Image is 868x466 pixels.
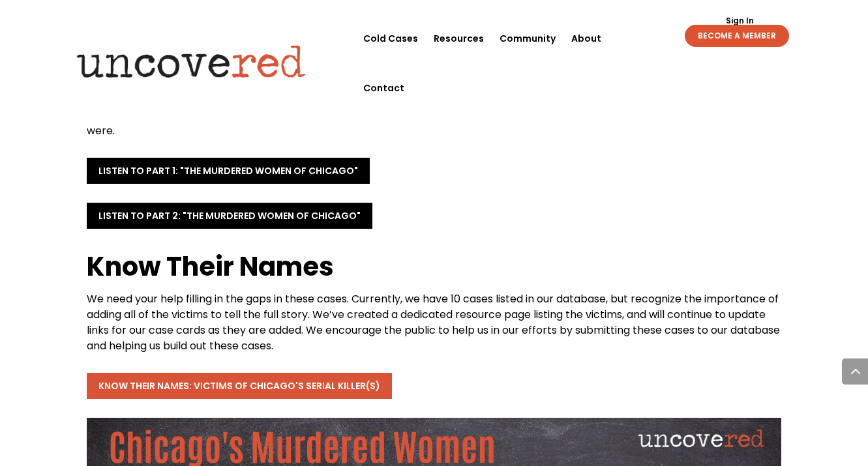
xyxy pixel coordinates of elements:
[87,203,372,229] a: Listen to Part 2: "The Murdered Women of Chicago"
[434,14,484,63] a: Resources
[87,248,334,285] b: Know Their Names
[685,25,789,47] a: BECOME A MEMBER
[87,108,779,138] span: The Black Girl Gone Podcast has a two-part episode weaving together the timeline of the crimes an...
[87,158,370,184] a: Listen to Part 1: "The Murdered Women of Chicago"
[87,291,780,353] span: We need your help filling in the gaps in these cases. Currently, we have 10 cases listed in our d...
[363,14,418,63] a: Cold Cases
[66,36,317,87] img: Uncovered logo
[500,14,556,63] a: Community
[363,63,404,113] a: Contact
[87,373,392,399] a: Know Their names: Victims of Chicago's Serial Killer(s)
[571,14,601,63] a: About
[719,17,761,25] a: Sign In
